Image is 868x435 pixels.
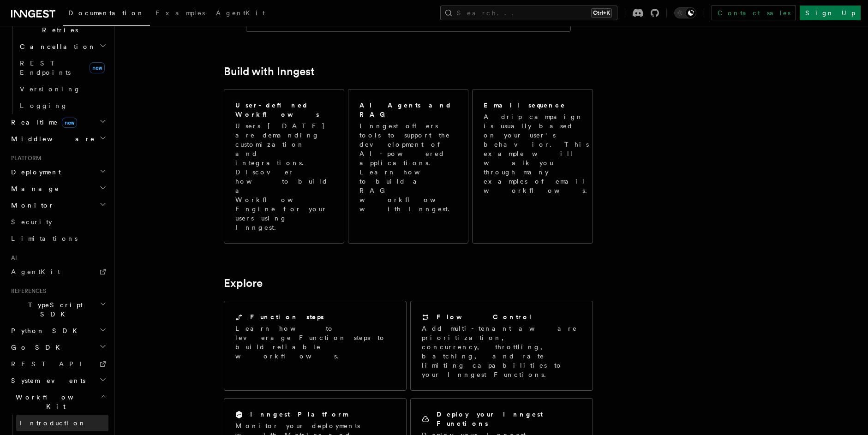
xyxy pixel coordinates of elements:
a: Security [7,214,108,230]
span: REST API [11,360,90,368]
a: Contact sales [712,6,796,20]
span: Cancellation [16,42,96,51]
span: Python SDK [7,326,83,335]
button: TypeScript SDK [7,297,108,322]
span: Examples [156,9,205,17]
button: Python SDK [7,322,108,339]
a: Sign Up [800,6,861,20]
a: Email sequenceA drip campaign is usually based on your user's behavior. This example will walk yo... [472,89,593,244]
button: Middleware [7,131,108,147]
p: Inngest offers tools to support the development of AI-powered applications. Learn how to build a ... [359,121,458,214]
h2: Function steps [250,312,324,322]
span: Workflow Kit [7,393,101,411]
a: Limitations [7,230,108,247]
span: TypeScript SDK [7,300,100,319]
span: Monitor [7,201,54,210]
a: Flow ControlAdd multi-tenant aware prioritization, concurrency, throttling, batching, and rate li... [410,301,593,391]
span: Introduction [20,419,86,427]
p: Users [DATE] are demanding customization and integrations. Discover how to build a Workflow Engin... [235,121,333,232]
h2: User-defined Workflows [235,101,333,119]
span: Documentation [68,9,144,17]
span: Versioning [20,85,81,93]
span: AI [7,254,17,262]
h2: Flow Control [437,312,533,322]
p: A drip campaign is usually based on your user's behavior. This example will walk you through many... [484,112,593,195]
kbd: Ctrl+K [591,8,612,18]
a: Examples [150,3,210,25]
button: Search...Ctrl+K [440,6,617,20]
span: Platform [7,155,42,162]
a: REST API [7,356,108,372]
h2: Deploy your Inngest Functions [437,410,581,428]
a: REST Endpointsnew [16,55,108,81]
span: Logging [20,102,68,109]
a: Versioning [16,81,108,97]
button: Realtimenew [7,114,108,131]
h2: Inngest Platform [250,410,348,419]
span: new [62,118,77,128]
a: Introduction [16,415,108,431]
a: AgentKit [210,3,270,25]
button: Monitor [7,197,108,214]
a: Explore [224,277,263,290]
button: Go SDK [7,339,108,356]
button: Manage [7,180,108,197]
p: Add multi-tenant aware prioritization, concurrency, throttling, batching, and rate limiting capab... [422,324,581,379]
span: Manage [7,184,60,193]
p: Learn how to leverage Function steps to build reliable workflows. [235,324,395,361]
a: User-defined WorkflowsUsers [DATE] are demanding customization and integrations. Discover how to ... [224,89,344,244]
span: Go SDK [7,343,66,352]
h2: Email sequence [484,101,566,110]
span: Security [11,218,52,226]
button: Deployment [7,164,108,180]
span: Deployment [7,167,61,177]
button: Cancellation [16,38,108,55]
button: Toggle dark mode [674,7,696,18]
span: AgentKit [11,268,60,275]
a: Logging [16,97,108,114]
a: Build with Inngest [224,65,315,78]
span: System events [7,376,85,385]
button: Workflow Kit [7,389,108,415]
span: Middleware [7,134,95,143]
span: REST Endpoints [20,60,71,76]
span: Limitations [11,235,78,242]
button: System events [7,372,108,389]
a: AgentKit [7,263,108,280]
h2: AI Agents and RAG [359,101,458,119]
span: References [7,287,46,295]
span: new [90,62,105,73]
a: AI Agents and RAGInngest offers tools to support the development of AI-powered applications. Lear... [348,89,468,244]
a: Documentation [63,3,150,26]
span: AgentKit [216,9,265,17]
span: Realtime [7,118,77,127]
a: Function stepsLearn how to leverage Function steps to build reliable workflows. [224,301,407,391]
